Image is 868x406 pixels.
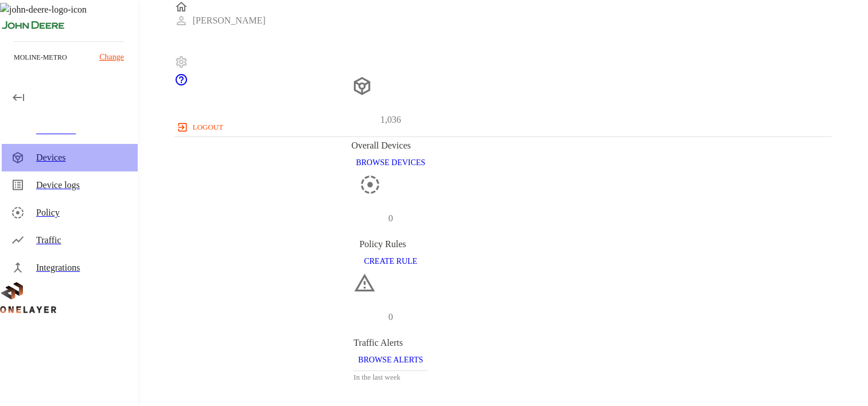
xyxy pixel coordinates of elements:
[351,157,430,167] a: BROWSE DEVICES
[174,118,228,136] button: logout
[174,118,832,136] a: logout
[193,14,266,28] p: [PERSON_NAME]
[174,79,188,88] a: onelayer-support
[353,350,427,371] button: BROWSE ALERTS
[351,153,430,174] button: BROWSE DEVICES
[353,336,427,350] div: Traffic Alerts
[353,371,427,384] h3: In the last week
[353,354,427,364] a: BROWSE ALERTS
[174,79,188,88] span: Support Portal
[359,251,422,272] button: CREATE RULE
[359,237,422,251] div: Policy Rules
[388,212,393,225] p: 0
[351,139,430,153] div: Overall Devices
[359,256,422,266] a: CREATE RULE
[388,310,393,324] p: 0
